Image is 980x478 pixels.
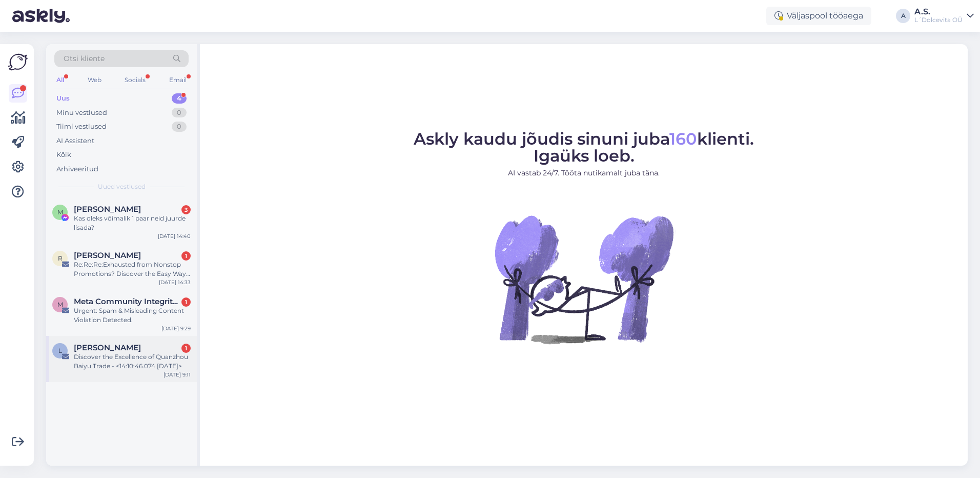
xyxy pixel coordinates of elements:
[181,251,191,261] div: 1
[172,122,187,132] div: 0
[896,9,910,23] div: A
[56,150,71,160] div: Kõik
[914,16,963,24] div: L´Dolcevita OÜ
[54,73,66,87] div: All
[56,108,107,118] div: Minu vestlused
[172,108,187,118] div: 0
[56,122,107,132] div: Tiimi vestlused
[64,53,105,64] span: Otsi kliente
[74,260,191,278] div: Re:Re:Re:Exhausted from Nonstop Promotions? Discover the Easy Way to Retain Customers Without Dis...
[766,7,871,25] div: Väljaspool tööaega
[159,278,191,286] div: [DATE] 14:33
[86,73,104,87] div: Web
[122,73,148,87] div: Socials
[181,344,191,353] div: 1
[56,136,94,146] div: AI Assistent
[74,214,191,232] div: Kas oleks võimalik 1 paar neid juurde lisada?
[74,306,191,325] div: Urgent: Spam & Misleading Content Violation Detected.
[74,205,141,214] span: Merle Soo
[161,325,191,332] div: [DATE] 9:29
[58,254,63,262] span: R
[164,371,191,379] div: [DATE] 9:11
[98,182,146,191] span: Uued vestlused
[58,347,62,354] span: L
[74,251,141,260] span: Robin
[57,301,63,308] span: M
[181,205,191,214] div: 3
[414,168,754,178] p: AI vastab 24/7. Tööta nutikamalt juba täna.
[414,129,754,166] span: Askly kaudu jõudis sinuni juba klienti. Igaüks loeb.
[492,187,676,371] img: No Chat active
[56,93,70,104] div: Uus
[8,52,28,72] img: Askly Logo
[669,129,697,149] span: 160
[172,93,187,104] div: 4
[181,297,191,307] div: 1
[57,208,63,216] span: M
[914,8,963,16] div: A.S.
[74,352,191,371] div: Discover the Excellence of Quanzhou Baiyu Trade - <14:10:46.074 [DATE]>
[74,297,180,306] span: Meta Community Integrity Team.
[74,343,141,352] span: Lois
[167,73,189,87] div: Email
[158,232,191,240] div: [DATE] 14:40
[914,8,974,24] a: A.S.L´Dolcevita OÜ
[56,164,98,174] div: Arhiveeritud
